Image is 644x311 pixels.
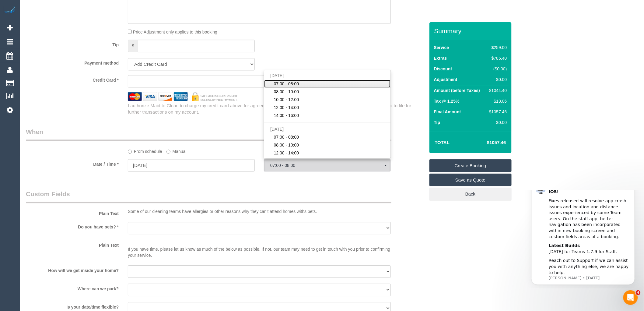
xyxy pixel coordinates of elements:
input: From schedule [128,150,132,154]
label: Where can we park? [21,284,123,292]
label: Tax @ 1.25% [434,98,460,104]
b: Latest Builds [26,53,58,58]
div: $1044.40 [487,87,507,94]
span: $ [128,40,138,52]
iframe: Intercom notifications message [522,190,644,288]
label: How will we get inside your home? [21,265,123,274]
span: 12:00 - 14:00 [274,150,299,156]
span: 07:00 - 08:00 [270,163,384,168]
h3: Summary [434,27,509,34]
p: Some of our cleaning teams have allergies or other reasons why they can't attend homes withs pets. [128,208,391,214]
iframe: Secure card payment input frame [133,78,317,84]
span: 4 [636,290,641,295]
label: Service [434,44,449,51]
span: 14:00 - 16:00 [274,112,299,118]
span: 10:00 - 12:00 [274,97,299,103]
span: 07:00 - 08:00 [274,81,299,87]
span: 08:00 - 10:00 [274,142,299,148]
div: $1057.46 [487,109,507,115]
div: $259.00 [487,44,507,51]
div: [DATE] for Teams 1.7.9 for Staff. [26,53,108,65]
label: Do you have pets? * [21,222,123,230]
img: credit cards [123,92,242,101]
span: 07:00 - 08:00 [274,134,299,140]
strong: Total [435,140,450,145]
label: Final Amount [434,109,461,115]
label: Is your date/time flexible? [21,302,123,310]
label: Date / Time * [21,159,123,167]
button: 07:00 - 08:00 [264,159,391,171]
p: Message from Ellie, sent 1w ago [26,85,108,91]
img: Automaid Logo [4,6,16,15]
label: Plain Text [21,240,123,248]
div: I authorize Maid to Clean to charge my credit card above for agreed upon purchases. [123,102,429,115]
a: Create Booking [429,159,512,172]
div: Fixes released will resolve app crash issues and location and distance issues experienced by some... [26,8,108,50]
div: ($0.00) [487,66,507,72]
label: Amount (before Taxes) [434,87,480,94]
label: Manual [166,146,187,154]
span: 08:00 - 10:00 [274,89,299,95]
label: Extras [434,55,447,61]
label: Plain Text [21,208,123,217]
input: Manual [166,150,170,154]
label: Credit Card * [21,75,123,83]
a: Save as Quote [429,174,512,186]
span: [DATE] [270,127,284,132]
label: From schedule [128,146,162,154]
div: $0.00 [487,76,507,83]
span: 12:00 - 14:00 [274,104,299,111]
label: Payment method [21,58,123,66]
div: $0.00 [487,119,507,125]
a: Back [429,188,512,200]
span: Price Adjustment only applies to this booking [133,30,217,34]
label: Discount [434,66,452,72]
div: $785.40 [487,55,507,61]
legend: Custom Fields [26,189,391,203]
input: DD/MM/YYYY [128,159,255,171]
iframe: Intercom live chat [623,290,638,305]
legend: When [26,127,391,141]
label: Tip [21,40,123,48]
p: If you have time, please let us know as much of the below as possible. If not, our team may need ... [128,240,391,258]
h4: $1057.46 [469,140,506,145]
span: I understand that my information will be saved to file for further transactions on my account. [128,103,411,115]
div: Reach out to Support if we can assist you with anything else, we are happy to help. [26,68,108,86]
span: [DATE] [270,73,284,78]
div: $13.06 [487,98,507,104]
label: Adjustment [434,76,457,83]
label: Tip [434,119,440,125]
